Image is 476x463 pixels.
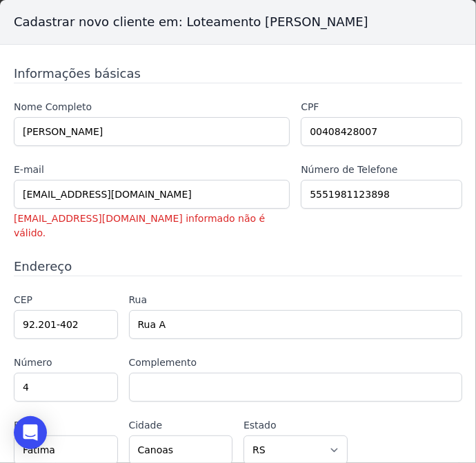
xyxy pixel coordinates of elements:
label: CPF [301,100,462,114]
label: Complemento [129,356,463,370]
label: CEP [14,293,118,307]
label: Rua [129,293,463,307]
label: Número de Telefone [301,163,462,177]
label: E-mail [14,163,290,177]
p: [EMAIL_ADDRESS][DOMAIN_NAME] informado não é válido. [14,212,290,240]
h3: Informações básicas [14,64,462,83]
input: 00.000-000 [14,310,118,339]
h3: Endereço [14,257,462,276]
label: Estado [244,418,348,433]
div: Open Intercom Messenger [14,416,47,449]
label: Número [14,356,118,370]
label: Nome Completo [14,100,290,114]
label: Bairro [14,418,118,433]
label: Cidade [129,418,233,433]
